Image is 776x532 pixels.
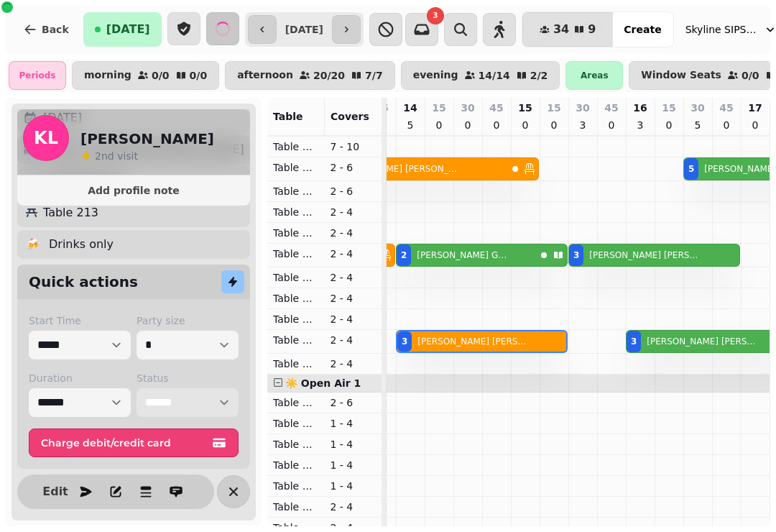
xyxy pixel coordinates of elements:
p: 2 - 4 [331,312,377,326]
span: 3 [433,12,438,19]
p: Table 305 [273,479,319,493]
div: 3 [631,336,637,347]
p: Table 302 [273,416,319,431]
span: ☀️ Open Air 1 [285,377,361,389]
label: Status [137,371,239,385]
p: 30 [690,101,704,115]
p: 1 - 4 [331,416,377,431]
p: 0 [462,118,474,132]
p: afternoon [237,70,293,81]
p: Window Seats [641,70,721,81]
span: KL [34,129,58,147]
p: Table 209 [273,247,319,261]
span: 2 [95,150,101,162]
p: Table 303 [273,437,319,451]
span: Back [42,24,69,35]
p: 7 / 7 [365,70,383,81]
span: Covers [331,111,369,122]
span: Charge debit/credit card [41,438,209,448]
button: morning0/00/0 [72,61,219,90]
p: 2 - 4 [331,247,377,261]
p: [PERSON_NAME] [PERSON_NAME] [417,336,528,347]
p: Table 304 [273,458,319,472]
p: [PERSON_NAME] Grant [417,249,508,261]
p: 0 / 0 [152,70,170,81]
p: 🍻 [26,236,40,253]
div: Periods [9,61,66,90]
button: Edit [41,477,70,506]
p: 0 / 0 [742,70,759,81]
p: 45 [719,101,733,115]
p: 45 [604,101,618,115]
p: 2 - 4 [331,500,377,514]
p: Drinks only [49,236,114,253]
button: afternoon20/207/7 [225,61,395,90]
label: Party size [137,313,239,328]
p: 16 [633,101,647,115]
p: 2 - 4 [331,226,377,240]
p: Table 206 [273,184,319,198]
p: 20 / 20 [313,70,345,81]
p: 2 - 6 [331,160,377,175]
h2: [PERSON_NAME] [80,129,214,149]
p: [PERSON_NAME] [PERSON_NAME] [647,336,757,347]
p: morning [84,70,131,81]
span: 9 [588,24,596,35]
p: Table 306 [273,500,319,514]
p: 14 [403,101,417,115]
p: Table 214 [273,357,319,371]
p: 0 [519,118,531,132]
p: 17 [748,101,762,115]
p: 0 / 0 [190,70,208,81]
p: [PERSON_NAME] [PERSON_NAME] [331,163,462,175]
p: Table 207 [273,205,319,219]
p: Table 210 [273,270,319,285]
p: visit [95,149,138,163]
p: 2 - 4 [331,357,377,371]
button: evening14/142/2 [401,61,560,90]
p: 0 [663,118,675,132]
div: Areas [565,61,623,90]
button: [DATE] [83,12,162,47]
p: evening [413,70,458,81]
p: 15 [547,101,560,115]
p: 30 [576,101,589,115]
p: 5 [405,118,416,132]
p: Table 212 [273,312,319,326]
p: 0 [548,118,560,132]
p: 0 [433,118,445,132]
span: Edit [47,486,64,497]
div: 2 [401,249,407,261]
p: 15 [662,101,675,115]
p: 15 [432,101,445,115]
div: 5 [688,163,694,175]
p: 3 [577,118,588,132]
p: Table 204 [273,139,319,154]
p: 2 - 4 [331,291,377,306]
div: 3 [573,249,579,261]
p: [PERSON_NAME] [PERSON_NAME] [589,249,700,261]
label: Start Time [29,313,131,328]
p: 0 [749,118,761,132]
span: [DATE] [106,24,150,35]
button: 349 [522,12,613,47]
p: 1 - 4 [331,437,377,451]
p: 2 - 6 [331,395,377,410]
p: Table 301 [273,395,319,410]
p: 2 - 4 [331,333,377,347]
span: Table [273,111,303,122]
span: Create [624,24,661,35]
p: Table 205 [273,160,319,175]
p: 0 [491,118,502,132]
p: 45 [489,101,503,115]
p: 2 - 4 [331,270,377,285]
p: Table 213 [273,333,319,347]
button: Create [612,12,673,47]
p: 0 [721,118,732,132]
span: Add profile note [34,185,233,196]
p: 1 - 4 [331,479,377,493]
p: 2 / 2 [530,70,548,81]
p: 7 - 10 [331,139,377,154]
span: Skyline SIPS SJQ [685,22,757,37]
p: Table 211 [273,291,319,306]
